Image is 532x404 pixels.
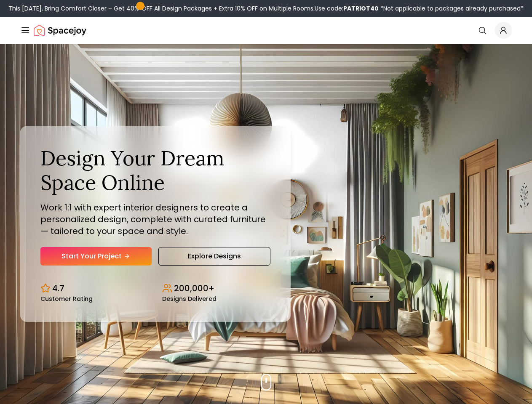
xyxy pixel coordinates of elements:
div: Design stats [40,276,270,302]
div: This [DATE], Bring Comfort Closer – Get 40% OFF All Design Packages + Extra 10% OFF on Multiple R... [8,4,524,13]
a: Start Your Project [40,247,152,266]
nav: Global [20,17,512,44]
small: Customer Rating [40,296,93,302]
img: Spacejoy Logo [34,22,86,39]
span: Use code: [315,4,379,13]
a: Spacejoy [34,22,86,39]
p: Work 1:1 with expert interior designers to create a personalized design, complete with curated fu... [40,202,270,237]
a: Explore Designs [158,247,270,266]
small: Designs Delivered [162,296,217,302]
h1: Design Your Dream Space Online [40,146,270,194]
p: 4.7 [52,282,64,294]
p: 200,000+ [174,282,214,294]
span: *Not applicable to packages already purchased* [379,4,524,13]
b: PATRIOT40 [343,4,379,13]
